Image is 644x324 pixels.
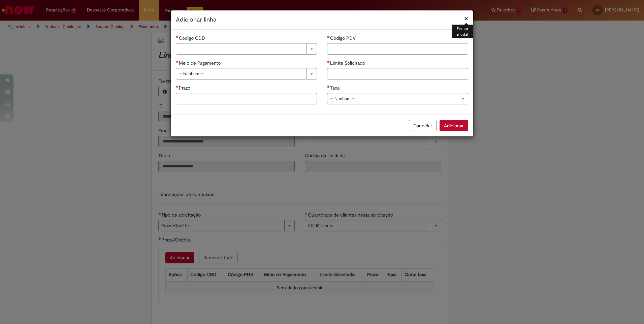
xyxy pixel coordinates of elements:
span: Necessários [176,85,179,88]
span: Necessários [327,85,330,88]
input: Limite Solicitado [327,68,468,79]
a: Limpar campo Código CDD [176,43,317,55]
span: Necessários [176,60,179,63]
span: Limite Solicitado [330,60,366,66]
button: Adicionar [440,120,468,131]
span: Necessários [327,35,330,38]
span: Taxa [330,85,341,91]
span: Meio de Pagamento [179,60,222,66]
button: Cancelar [409,120,437,131]
span: Prazo [179,85,192,91]
button: Fechar modal [464,15,468,22]
span: Código PDV [330,35,357,41]
span: -- Nenhum -- [179,68,303,79]
span: Necessários - Código CDD [179,35,206,41]
h2: Adicionar linha [176,15,468,24]
input: Código PDV [327,43,468,55]
input: Prazo [176,93,317,104]
div: Fechar modal [452,25,473,38]
span: -- Nenhum -- [330,93,454,104]
span: Necessários [327,60,330,63]
span: Necessários [176,35,179,38]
